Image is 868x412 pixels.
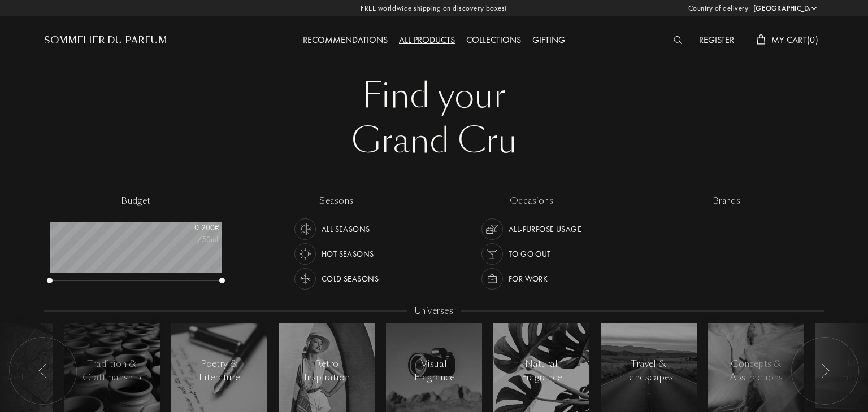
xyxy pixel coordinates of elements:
div: Retro Inspiration [303,357,351,384]
div: Natural Fragrance [518,357,566,384]
img: arr_left.svg [821,363,830,378]
img: usage_occasion_all_white.svg [484,221,500,237]
div: budget [113,195,159,208]
div: To go Out [509,243,551,265]
div: Travel & Landscapes [624,357,673,384]
a: Sommelier du Parfum [44,34,167,47]
a: Recommendations [297,34,393,46]
img: usage_occasion_party_white.svg [484,246,500,262]
div: Find your [53,73,815,119]
div: For Work [509,268,548,290]
img: usage_season_average_white.svg [297,221,313,237]
div: /50mL [163,234,219,246]
div: Hot Seasons [322,243,374,265]
span: Country of delivery: [688,3,750,14]
a: Collections [461,34,527,46]
img: usage_occasion_work_white.svg [484,271,500,287]
img: search_icn_white.svg [674,36,682,44]
div: Universes [407,305,461,318]
img: usage_season_hot_white.svg [297,246,313,262]
div: Grand Cru [53,119,815,164]
div: seasons [311,195,361,208]
div: occasions [502,195,561,208]
div: Visual Fragrance [410,357,458,384]
div: Cold Seasons [322,268,379,290]
div: brands [705,195,749,208]
div: Gifting [527,33,571,48]
div: Poetry & Literature [196,357,244,384]
a: All products [393,34,461,46]
img: usage_season_cold_white.svg [297,271,313,287]
span: My Cart ( 0 ) [771,34,818,46]
div: Register [693,33,740,48]
div: All products [393,33,461,48]
a: Register [693,34,740,46]
img: cart_white.svg [757,34,766,45]
div: 0 - 200 € [163,222,219,234]
img: arr_left.svg [38,363,47,378]
div: Recommendations [297,33,393,48]
div: Collections [461,33,527,48]
a: Gifting [527,34,571,46]
div: All Seasons [322,218,370,240]
div: All-purpose Usage [509,218,581,240]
